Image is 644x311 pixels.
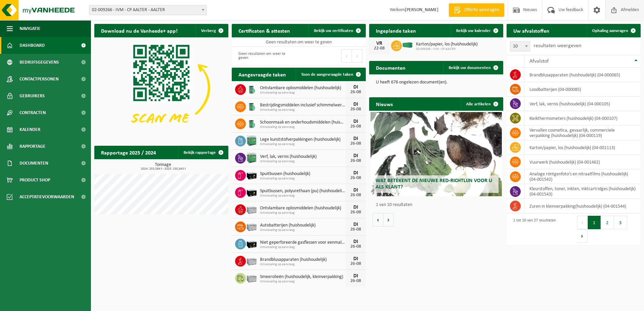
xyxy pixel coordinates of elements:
span: Verf, lak, vernis (huishoudelijk) [260,154,346,160]
span: Smeerolieën (huishoudelijk, kleinverpakking) [260,274,346,280]
img: PB-LB-0680-HPE-BK-11 [246,238,257,249]
span: Ophaling aanvragen [592,29,628,33]
div: 26-08 [349,210,362,215]
p: U heeft 676 ongelezen document(en). [376,80,496,85]
img: PB-LB-0680-HPE-BK-11 [246,169,257,180]
span: Toon de aangevraagde taken [301,72,353,77]
a: Bekijk uw documenten [443,61,503,74]
a: Toon de aangevraagde taken [296,68,365,81]
a: Alle artikelen [461,97,503,111]
div: DI [349,187,362,193]
div: 26-08 [349,244,362,249]
td: loodbatterijen (04-000085) [524,82,641,97]
span: Omwisseling op aanvraag [260,125,346,129]
a: Offerte aanvragen [449,3,504,17]
span: Ontvlambare oplosmiddelen (huishoudelijk) [260,206,346,211]
img: PB-HB-1400-HPE-GN-11 [246,134,257,147]
span: Spuitbussen, polyurethaan (pu) (huishoudelijk) [260,188,346,194]
td: Geen resultaten om weer te geven [232,37,366,47]
span: Brandblusapparaten (huishoudelijk) [260,257,346,263]
span: Offerte aanvragen [462,7,501,13]
td: analoge röntgenfoto’s en nitraatfilms (huishoudelijk) (04-001542) [524,169,641,184]
h2: Documenten [369,61,412,74]
span: Spuitbussen (huishoudelijk) [260,171,346,177]
span: Omwisseling op aanvraag [260,245,346,249]
a: Bekijk rapportage [178,146,228,159]
h2: Uw afvalstoffen [507,24,556,37]
span: Dashboard [20,37,45,54]
div: DI [349,84,362,90]
span: Rapportage [20,138,45,155]
strong: [PERSON_NAME] [405,7,439,12]
span: 10 [510,41,530,51]
td: verf, lak, vernis (huishoudelijk) (04-000105) [524,97,641,111]
h2: Aangevraagde taken [232,68,293,81]
span: Omwisseling op aanvraag [260,194,346,198]
div: 26-08 [349,193,362,198]
span: Bestrijdingsmiddelen inclusief schimmelwerende beschermingsmiddelen (huishoudeli... [260,103,346,108]
div: DI [349,136,362,141]
span: Omwisseling op aanvraag [260,177,346,181]
span: Contactpersonen [20,71,59,88]
span: Schoonmaak en onderhoudsmiddelen (huishoudelijk) [260,120,346,125]
span: 02-009266 - IVM - CP AALTER - AALTER [89,5,206,15]
span: Navigatie [20,20,40,37]
p: 1 van 10 resultaten [376,203,500,207]
div: DI [349,119,362,124]
div: 1 tot 10 van 27 resultaten [510,215,556,243]
button: Vorige [373,213,383,227]
img: PB-OT-0200-MET-00-02 [246,83,257,95]
span: Omwisseling op aanvraag [260,108,346,112]
img: HK-XC-40-GN-00 [402,42,413,48]
button: 2 [601,216,614,229]
div: DI [349,222,362,227]
span: Omwisseling op aanvraag [260,142,346,146]
span: Gebruikers [20,88,45,104]
span: Product Shop [20,172,50,188]
span: Wat betekent de nieuwe RED-richtlijn voor u als klant? [376,178,492,190]
td: zuren in kleinverpakking(huishoudelijk) (04-001544) [524,199,641,213]
div: 26-08 [349,90,362,95]
span: Omwisseling op aanvraag [260,280,346,284]
h2: Nieuws [369,97,399,110]
span: Omwisseling op aanvraag [260,228,346,232]
button: Next [577,229,587,243]
a: Ophaling aanvragen [587,24,640,37]
div: 26-08 [349,262,362,266]
div: DI [349,239,362,244]
td: kleurstoffen, toner, inkten, inktcartridges (huishoudelijk) (04-001543) [524,184,641,199]
span: Niet geperforeerde gasflessen voor eenmalig gebruik (huishoudelijk) [260,240,346,245]
span: Karton/papier, los (huishoudelijk) [416,42,478,47]
a: Bekijk uw kalender [451,24,503,37]
img: PB-OT-0200-MET-00-02 [246,117,257,129]
span: Autobatterijen (huishoudelijk) [260,223,346,228]
div: DI [349,205,362,210]
span: Verberg [201,29,216,33]
h2: Download nu de Vanheede+ app! [94,24,184,37]
img: Download de VHEPlus App [94,37,228,138]
td: vervallen cosmetica, gevaarlijk, commerciele verpakking (huishoudelijk) (04-000119) [524,126,641,140]
div: DI [349,170,362,176]
h3: Tonnage [98,163,228,171]
span: Afvalstof [529,59,549,64]
td: kwikthermometers (huishoudelijk) (04-000107) [524,111,641,126]
a: Wat betekent de nieuwe RED-richtlijn voor u als klant? [371,112,502,196]
img: PB-LB-0680-HPE-GY-11 [246,255,257,266]
span: Omwisseling op aanvraag [260,211,346,215]
span: 02-009266 - IVM - CP AALTER - AALTER [89,5,207,15]
span: Bedrijfsgegevens [20,54,59,71]
div: 26-08 [349,124,362,129]
span: Bekijk uw documenten [449,66,491,70]
button: Verberg [196,24,228,37]
img: PB-LB-0680-HPE-GY-11 [246,272,257,283]
h2: Ingeplande taken [369,24,423,37]
span: Omwisseling op aanvraag [260,160,346,164]
div: 26-08 [349,141,362,146]
span: Kalender [20,121,40,138]
span: 2024: 253,584 t - 2025: 150,843 t [98,167,228,171]
button: Previous [577,216,588,229]
div: 26-08 [349,107,362,112]
img: PB-LB-0680-HPE-GY-11 [246,220,257,232]
div: 26-08 [349,159,362,163]
button: 3 [614,216,627,229]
